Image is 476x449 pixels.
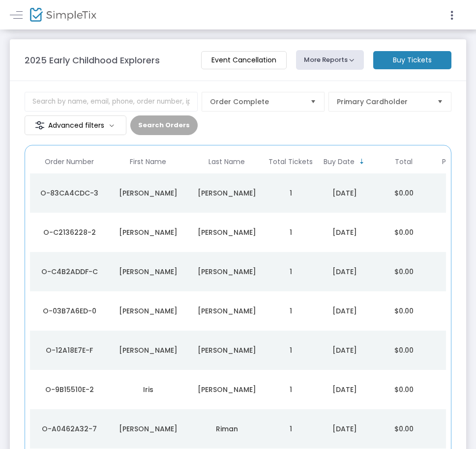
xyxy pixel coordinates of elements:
div: Rivera [190,267,264,277]
div: 9/16/2025 [318,267,372,277]
div: 9/16/2025 [318,424,372,434]
div: Rodas Lopez [190,188,264,198]
div: O-C4B2ADDF-C [32,267,106,277]
div: O-C2136228-2 [32,227,106,237]
td: $0.00 [374,213,433,252]
td: 1 [266,409,315,449]
m-panel-title: 2025 Early Childhood Explorers [25,54,160,67]
div: O-83CA4CDC-3 [32,188,106,198]
div: Maritza [111,267,185,277]
div: 9/16/2025 [318,345,372,355]
m-button: Buy Tickets [373,51,451,69]
div: O-03B7A6ED-0 [32,306,106,316]
span: Order Complete [210,97,302,107]
div: Nolvia [111,227,185,237]
span: Payment [442,158,474,166]
div: O-12A18E7E-F [32,345,106,355]
div: Iris [111,385,185,394]
div: Rios [190,345,264,355]
div: 9/16/2025 [318,227,372,237]
img: filter [35,120,45,130]
div: 9/16/2025 [318,188,372,198]
td: 1 [266,370,315,409]
td: 1 [266,213,315,252]
div: Jessica [111,345,185,355]
div: 9/16/2025 [318,306,372,316]
td: $0.00 [374,370,433,409]
td: 1 [266,252,315,291]
td: $0.00 [374,291,433,331]
td: 1 [266,331,315,370]
div: Rios [190,385,264,394]
span: Buy Date [324,158,355,166]
m-button: Advanced filters [25,115,126,135]
button: More Reports [296,50,364,70]
span: Primary Cardholder [337,97,429,107]
td: $0.00 [374,331,433,370]
div: 9/16/2025 [318,385,372,394]
div: O-A0462A32-7 [32,424,106,434]
td: $0.00 [374,252,433,291]
div: Ilse [111,306,185,316]
td: $0.00 [374,409,433,449]
span: Order Number [45,158,94,166]
div: Rivera [190,227,264,237]
button: Select [433,92,447,111]
td: $0.00 [374,173,433,213]
div: Cecilia [111,188,185,198]
m-button: Event Cancellation [201,51,287,69]
span: Last Name [208,158,245,166]
td: 1 [266,291,315,331]
span: Sortable [358,158,366,166]
input: Search by name, email, phone, order number, ip address, or last 4 digits of card [25,92,198,112]
span: Total [395,158,413,166]
button: Select [306,92,320,111]
th: Total Tickets [266,150,315,173]
div: O-9B15510E-2 [32,385,106,394]
td: 1 [266,173,315,213]
div: Rios Flores [190,306,264,316]
div: Angelica [111,424,185,434]
span: First Name [130,158,166,166]
div: Riman [190,424,264,434]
